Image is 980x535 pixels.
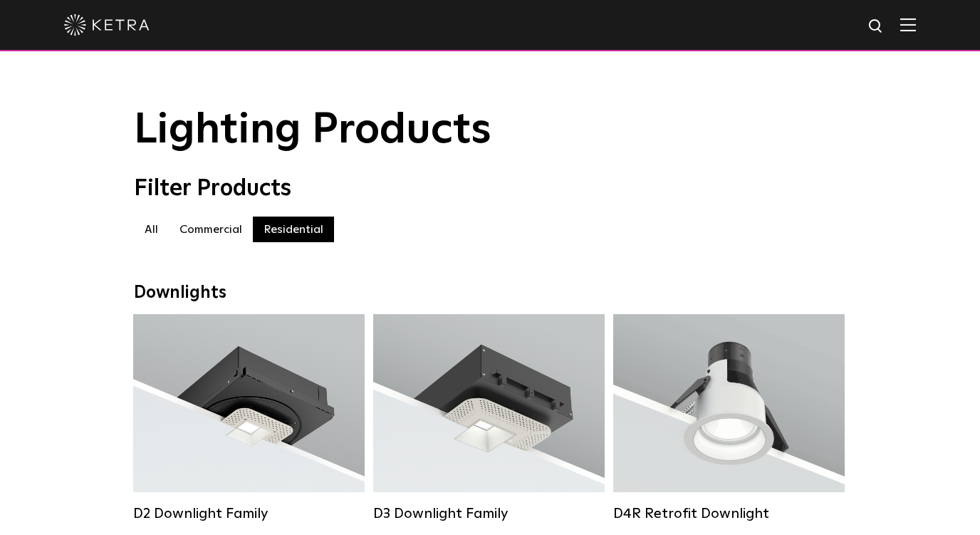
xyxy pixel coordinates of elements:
[134,175,846,202] div: Filter Products
[64,14,150,36] img: ketra-logo-2019-white
[134,217,169,242] label: All
[900,18,916,31] img: Hamburger%20Nav.svg
[133,314,365,521] a: D2 Downlight Family Lumen Output:1200Colors:White / Black / Gloss Black / Silver / Bronze / Silve...
[134,283,846,303] div: Downlights
[133,505,365,522] div: D2 Downlight Family
[253,217,334,242] label: Residential
[373,314,605,521] a: D3 Downlight Family Lumen Output:700 / 900 / 1100Colors:White / Black / Silver / Bronze / Paintab...
[613,505,845,522] div: D4R Retrofit Downlight
[169,217,253,242] label: Commercial
[613,314,845,521] a: D4R Retrofit Downlight Lumen Output:800Colors:White / BlackBeam Angles:15° / 25° / 40° / 60°Watta...
[134,109,491,152] span: Lighting Products
[867,18,885,36] img: search icon
[373,505,605,522] div: D3 Downlight Family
